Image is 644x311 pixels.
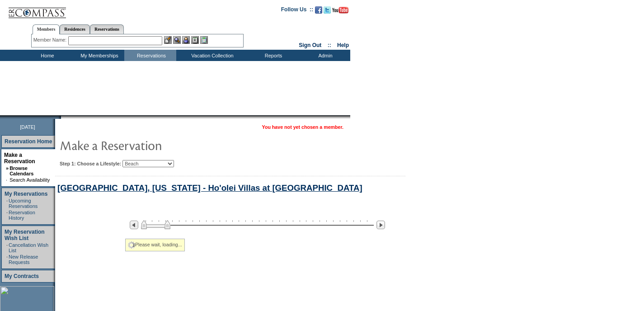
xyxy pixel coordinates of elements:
b: » [6,165,9,171]
a: Become our fan on Facebook [315,9,322,14]
td: · [6,210,8,221]
img: b_edit.gif [164,36,172,44]
td: Reservations [124,50,176,61]
a: Follow us on Twitter [324,9,331,14]
td: My Memberships [72,50,124,61]
td: Reports [246,50,298,61]
img: pgTtlMakeReservation.gif [60,136,240,154]
span: [DATE] [20,124,35,130]
img: spinner2.gif [128,241,135,249]
a: Search Availability [9,177,50,183]
img: b_calculator.gif [200,36,208,44]
img: Reservations [191,36,199,44]
span: :: [328,42,331,48]
div: Please wait, loading... [125,239,185,251]
img: Become our fan on Facebook [315,6,322,14]
a: [GEOGRAPHIC_DATA], [US_STATE] - Ho'olei Villas at [GEOGRAPHIC_DATA] [57,183,362,193]
td: Admin [298,50,350,61]
td: Vacation Collection [176,50,246,61]
img: promoShadowLeftCorner.gif [58,115,61,119]
a: New Release Requests [9,254,38,265]
img: Next [376,221,385,229]
img: Previous [130,221,138,229]
a: Reservation History [9,210,35,221]
a: My Reservation Wish List [5,229,45,241]
a: My Reservations [5,191,47,197]
td: Follow Us :: [281,5,313,16]
td: · [6,254,8,265]
td: · [6,242,8,253]
img: Follow us on Twitter [324,6,331,14]
a: My Contracts [5,273,39,279]
div: Member Name: [33,36,68,44]
a: Cancellation Wish List [9,242,48,253]
a: Residences [60,24,90,34]
td: · [6,198,8,209]
a: Reservation Home [5,138,52,145]
a: Browse Calendars [9,165,33,176]
img: View [173,36,181,44]
td: · [6,177,9,183]
a: Sign Out [299,42,321,48]
img: Subscribe to our YouTube Channel [332,7,348,14]
a: Help [337,42,349,48]
a: Subscribe to our YouTube Channel [332,9,348,14]
img: Impersonate [182,36,190,44]
a: Make a Reservation [4,152,35,165]
b: Step 1: Choose a Lifestyle: [60,161,121,166]
a: Upcoming Reservations [9,198,38,209]
a: Reservations [90,24,124,34]
a: Members [33,24,60,34]
td: Home [20,50,72,61]
img: blank.gif [61,115,62,119]
span: You have not yet chosen a member. [262,124,343,130]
